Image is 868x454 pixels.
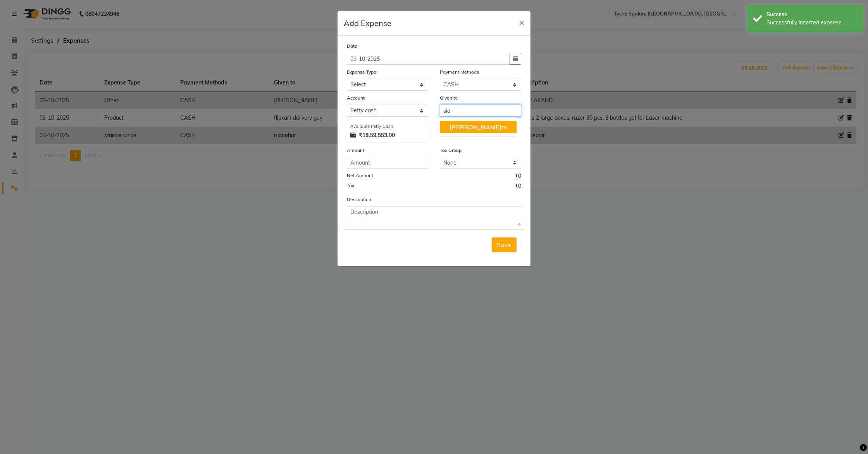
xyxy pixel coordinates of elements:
button: Save [492,237,517,252]
strong: ₹18,59,553.00 [359,131,395,139]
h5: Add Expense [344,17,391,29]
label: Payment Methods [440,69,479,76]
label: Amount [347,147,364,154]
label: Date [347,43,357,50]
label: Expense Type [347,69,376,76]
ngb-highlight: m [449,123,507,131]
span: [PERSON_NAME] [449,123,502,131]
input: Given to [440,105,521,117]
div: Available Petty Cash [350,123,425,130]
label: Tax Group [440,147,462,154]
span: Save [497,241,511,249]
label: Tax [347,182,354,189]
div: Successfully inserted expense. [766,19,858,27]
label: Given to [440,95,458,101]
button: Close [513,11,530,33]
label: Description [347,196,371,203]
label: Net Amount [347,172,373,179]
input: Amount [347,157,428,169]
span: ₹0 [515,182,521,192]
span: × [519,16,524,28]
label: Account [347,95,365,101]
span: ₹0 [515,172,521,182]
div: Success [766,10,858,19]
